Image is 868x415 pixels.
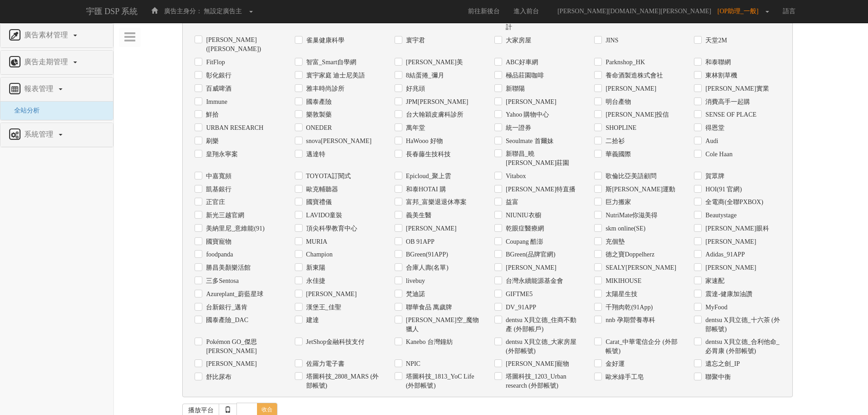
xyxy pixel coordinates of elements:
label: 樂敦製藥 [304,110,332,119]
label: 鮮拾 [204,110,219,119]
label: 智富_Smart自學網 [304,58,356,67]
label: 永佳捷 [304,277,325,286]
label: livebuy [404,277,425,286]
label: 舒比尿布 [204,373,231,382]
label: 新聯陽 [503,84,525,93]
label: 聯華食品 萬歲牌 [404,303,452,312]
label: 金好運 [603,359,625,369]
label: 台大翰穎皮膚科診所 [404,110,463,119]
label: 斯[PERSON_NAME]運動 [603,185,675,194]
label: 乾眼症醫療網 [503,224,544,233]
label: 8結蛋捲_彌月 [404,71,444,80]
label: 德之寶Doppelherz [603,250,654,259]
label: dentsu X貝立德_合利他命_必胃康 (外部帳號) [703,338,780,356]
label: 新光三越官網 [204,211,244,220]
label: 寰宇君 [404,36,425,45]
label: Azureplant_蔚藍星球 [204,290,263,299]
label: TOYOTA訂閱式 [304,172,351,181]
label: ONEDER [304,123,332,133]
label: 勝昌美顏樂活館 [204,263,251,272]
label: [PERSON_NAME]投信 [603,110,669,119]
label: [PERSON_NAME]眼科 [703,224,769,233]
span: [OP助理_一般] [718,8,763,15]
a: 報表管理 [7,82,106,97]
label: 頂尖科學教育中心 [304,224,357,233]
label: 三多Sentosa [204,277,239,286]
label: [PERSON_NAME] [503,263,556,272]
label: 統一證券 [503,123,531,133]
label: Carat_中華電信企分 (外部帳號) [603,338,680,356]
span: 全站分析 [7,107,40,114]
a: 廣告素材管理 [7,28,106,43]
label: BGreen(品牌官網) [503,250,555,259]
label: snova[PERSON_NAME] [304,137,372,146]
label: 華義國際 [603,150,631,159]
a: 廣告走期管理 [7,55,106,70]
label: ABC好車網 [503,58,538,67]
label: MyFood [703,303,727,312]
label: 塔圖科技_2808_MARS (外部帳號) [304,372,381,390]
span: 廣告素材管理 [22,31,72,39]
label: Beautystage [703,211,736,220]
label: 賀眾牌 [703,172,724,181]
label: 充個墊 [603,237,625,246]
label: 太陽星生技 [603,290,637,299]
label: SHOPLINE [603,123,637,133]
label: 養命酒製造株式會社 [603,71,663,80]
label: NPIC [404,359,421,369]
label: 寰宇家庭 迪士尼美語 [304,71,365,80]
label: 彰化銀行 [204,71,231,80]
label: 佐羅力電子書 [304,359,344,369]
label: 新聯昌_曉[PERSON_NAME]莊園 [503,149,580,168]
label: Cole Haan [703,150,732,159]
label: 天堂2M [703,36,727,45]
label: HaWooo 好物 [404,137,443,146]
label: [PERSON_NAME]特直播 [503,185,575,194]
label: GIFTME5 [503,290,533,299]
label: 台新銀行_邁肯 [204,303,247,312]
label: 全電商(全聯PXBOX) [703,198,763,207]
label: 美納里尼_意維能(91) [204,224,264,233]
label: [PERSON_NAME]實業 [703,84,769,93]
label: Epicloud_聚上雲 [404,172,452,181]
label: 消費高手一起購 [703,97,750,107]
label: OB 91APP [404,237,435,246]
label: 極品莊園咖啡 [503,71,544,80]
label: 和泰HOTAI 購 [404,185,446,194]
label: [PERSON_NAME]空_魔物獵人 [404,316,481,334]
label: 邁達特 [304,150,325,159]
label: SENSE ОF PLACE [703,110,756,119]
label: MURIA [304,237,328,246]
label: Parknshop_HK [603,58,645,67]
label: [PERSON_NAME]美 [404,58,463,67]
label: 和泰聯網 [703,58,731,67]
label: Immune [204,97,227,107]
label: DV_91APP [503,303,536,312]
label: 東林割草機 [703,71,737,80]
label: [PERSON_NAME]([PERSON_NAME]) [204,36,281,54]
label: HOI(91 官網) [703,185,742,194]
label: Yahoo 購物中心 [503,110,549,119]
label: 歌倫比亞美語顧問 [603,172,657,181]
label: Coupang 酷澎 [503,237,543,246]
label: 二拾衫 [603,137,625,146]
label: Kanebo 台灣鐘紡 [404,338,453,347]
label: 長春藤生技科技 [404,150,451,159]
label: 萬年堂 [404,123,425,133]
label: 皇翔永寧案 [204,150,238,159]
label: [PERSON_NAME] [703,237,756,246]
label: 台灣永續能源基金會 [503,277,563,286]
a: 系統管理 [7,128,106,142]
label: JINS [603,36,618,45]
span: [PERSON_NAME][DOMAIN_NAME][PERSON_NAME] [553,8,716,15]
label: [PERSON_NAME]寵物 [503,359,569,369]
label: [PERSON_NAME] [603,84,656,93]
label: JPM[PERSON_NAME] [404,97,468,107]
label: SEALY[PERSON_NAME] [603,263,676,272]
label: 梵迪諾 [404,290,425,299]
label: FitFlop [204,58,225,67]
label: 明台產物 [603,97,631,107]
label: 歐米綠手工皂 [603,373,644,382]
label: NutriMate你滋美得 [603,211,657,220]
label: 國寶寵物 [204,237,231,246]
